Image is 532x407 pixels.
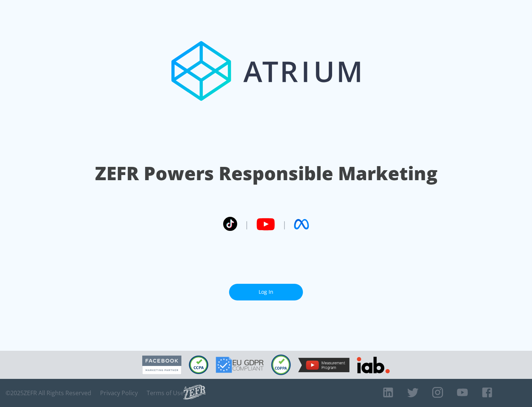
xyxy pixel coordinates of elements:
img: GDPR Compliant [216,357,264,373]
img: YouTube Measurement Program [298,358,349,372]
img: CCPA Compliant [189,356,208,374]
span: © 2025 ZEFR All Rights Reserved [6,389,91,397]
a: Terms of Use [147,389,184,397]
img: IAB [357,357,390,373]
img: Facebook Marketing Partner [142,356,181,374]
a: Privacy Policy [100,389,138,397]
a: Log In [229,284,303,300]
h1: ZEFR Powers Responsible Marketing [95,161,437,186]
span: | [245,219,249,230]
span: | [282,219,287,230]
img: COPPA Compliant [271,354,291,375]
